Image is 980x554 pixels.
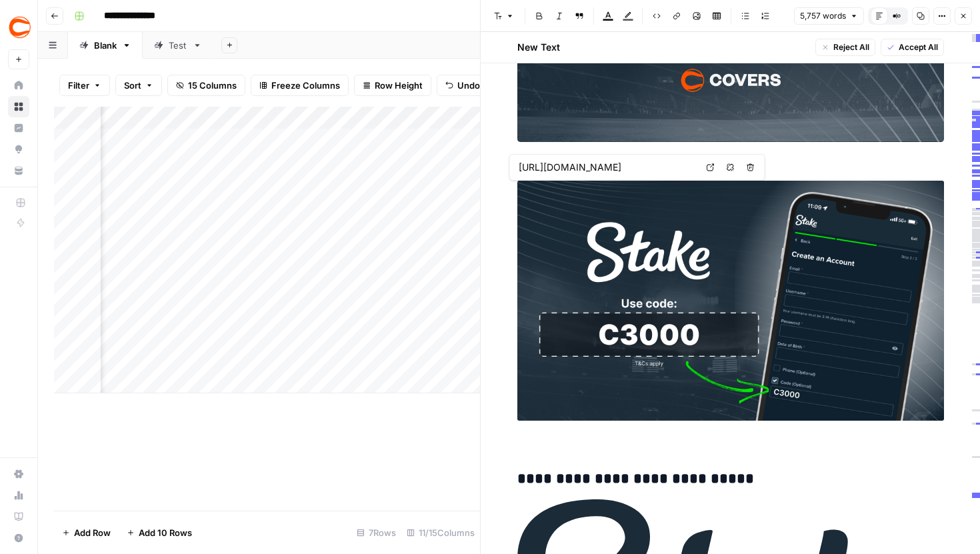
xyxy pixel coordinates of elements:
a: Settings [8,463,29,485]
span: Undo [457,79,480,92]
span: 5,757 words [800,10,846,22]
a: Usage [8,485,29,506]
span: Reject All [833,41,869,53]
div: 11/15 Columns [401,522,480,543]
span: Freeze Columns [271,79,340,92]
a: Your Data [8,160,29,181]
div: 7 Rows [351,522,401,543]
span: 15 Columns [188,79,237,92]
h2: New Text [517,41,560,54]
a: Insights [8,117,29,139]
span: Add Row [74,526,111,539]
button: Filter [59,75,110,96]
button: 5,757 words [794,7,864,25]
a: Learning Hub [8,506,29,527]
button: Reject All [815,39,875,56]
button: Add 10 Rows [119,522,200,543]
button: 15 Columns [167,75,245,96]
button: Workspace: Covers [8,11,29,44]
button: Help + Support [8,527,29,549]
span: Accept All [899,41,938,53]
span: Add 10 Rows [139,526,192,539]
span: Filter [68,79,89,92]
span: Row Height [375,79,423,92]
span: Sort [124,79,141,92]
a: Opportunities [8,139,29,160]
img: Covers Logo [8,15,32,39]
button: Accept All [881,39,944,56]
a: Blank [68,32,143,59]
button: Row Height [354,75,431,96]
button: Freeze Columns [251,75,349,96]
button: Add Row [54,522,119,543]
div: Test [169,39,187,52]
button: Undo [437,75,489,96]
a: Home [8,75,29,96]
a: Test [143,32,213,59]
div: Blank [94,39,117,52]
a: Browse [8,96,29,117]
button: Sort [115,75,162,96]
